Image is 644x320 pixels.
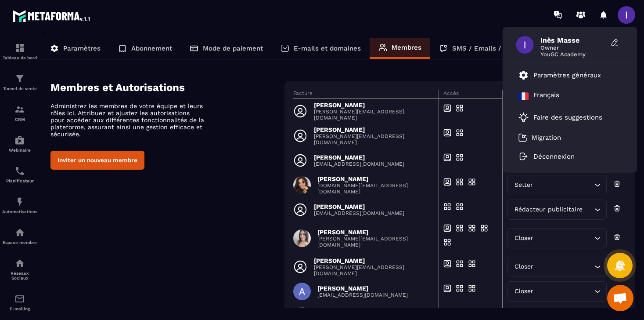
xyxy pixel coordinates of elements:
[314,109,433,121] p: [PERSON_NAME][EMAIL_ADDRESS][DOMAIN_NAME]
[14,135,25,145] img: automations
[607,285,633,311] a: Ouvrir le chat
[203,44,263,52] p: Mode de paiement
[50,151,144,170] button: Inviter un nouveau membre
[14,294,25,304] img: email
[317,182,433,195] p: [DOMAIN_NAME][EMAIL_ADDRESS][DOMAIN_NAME]
[392,44,421,51] p: Membres
[317,175,433,182] p: [PERSON_NAME]
[2,306,37,311] p: E-mailing
[293,90,439,99] th: Facture
[2,190,37,221] a: automationsautomationsAutomatisations
[314,257,433,264] p: [PERSON_NAME]
[507,175,607,195] div: Search for option
[314,203,404,210] p: [PERSON_NAME]
[14,104,25,115] img: formation
[12,8,91,24] img: logo
[14,166,25,176] img: scheduler
[2,55,37,60] p: Tableau de bord
[2,287,37,318] a: emailemailE-mailing
[314,210,404,216] p: [EMAIL_ADDRESS][DOMAIN_NAME]
[2,221,37,251] a: automationsautomationsEspace membre
[14,43,25,53] img: formation
[2,148,37,153] p: Webinaire
[452,44,539,52] p: SMS / Emails / Webinaires
[2,128,37,159] a: automationsautomationsWebinaire
[317,285,408,292] p: [PERSON_NAME]
[2,98,37,128] a: formationformationCRM
[2,86,37,91] p: Tunnel de vente
[540,51,606,58] span: YouGC Academy
[14,227,25,238] img: automations
[533,91,559,102] p: Français
[314,126,433,133] p: [PERSON_NAME]
[2,209,37,214] p: Automatisations
[585,205,593,215] input: Search for option
[14,196,25,207] img: automations
[518,112,611,123] a: Faire des suggestions
[532,134,561,142] p: Migration
[314,161,404,167] p: [EMAIL_ADDRESS][DOMAIN_NAME]
[439,90,502,99] th: Accès
[314,264,433,276] p: [PERSON_NAME][EMAIL_ADDRESS][DOMAIN_NAME]
[317,236,433,248] p: [PERSON_NAME][EMAIL_ADDRESS][DOMAIN_NAME]
[317,292,408,298] p: [EMAIL_ADDRESS][DOMAIN_NAME]
[518,70,601,80] a: Paramètres généraux
[294,44,361,52] p: E-mails et domaines
[507,257,607,277] div: Search for option
[536,233,593,243] input: Search for option
[507,281,607,302] div: Search for option
[513,233,536,243] span: Closer
[314,102,433,109] p: [PERSON_NAME]
[131,44,172,52] p: Abonnement
[507,200,607,220] div: Search for option
[513,180,535,190] span: Setter
[317,229,433,236] p: [PERSON_NAME]
[2,251,37,287] a: social-networksocial-networkRéseaux Sociaux
[50,102,204,138] p: Administrez les membres de votre équipe et leurs rôles ici. Attribuez et ajustez les autorisation...
[50,81,284,94] h4: Membres et Autorisations
[14,73,25,84] img: formation
[533,153,575,160] p: Déconnexion
[2,178,37,183] p: Planificateur
[535,180,593,190] input: Search for option
[2,240,37,245] p: Espace membre
[513,287,536,296] span: Closer
[536,262,593,272] input: Search for option
[533,113,602,121] p: Faire des suggestions
[513,205,585,215] span: Rédacteur publicitaire
[540,44,606,51] span: Owner
[2,271,37,280] p: Réseaux Sociaux
[533,71,601,79] p: Paramètres généraux
[518,133,561,142] a: Migration
[507,228,607,248] div: Search for option
[2,67,37,98] a: formationformationTunnel de vente
[14,258,25,269] img: social-network
[314,154,404,161] p: [PERSON_NAME]
[2,159,37,190] a: schedulerschedulerPlanificateur
[513,262,536,272] span: Closer
[2,117,37,122] p: CRM
[314,133,433,145] p: [PERSON_NAME][EMAIL_ADDRESS][DOMAIN_NAME]
[536,287,593,296] input: Search for option
[63,44,101,52] p: Paramètres
[540,36,606,44] span: Inès Masse
[2,36,37,67] a: formationformationTableau de bord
